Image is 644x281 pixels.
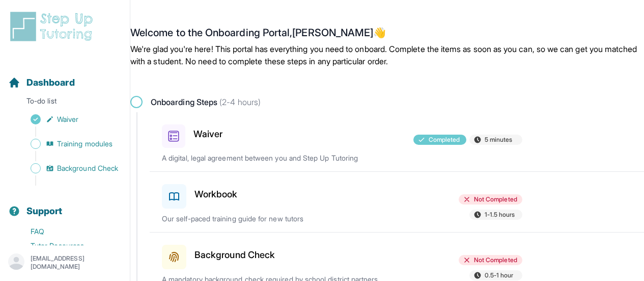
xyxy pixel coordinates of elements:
span: Waiver [57,114,78,124]
h3: Background Check [194,248,275,262]
span: (2-4 hours) [217,97,261,107]
h3: Waiver [193,127,222,141]
button: [EMAIL_ADDRESS][DOMAIN_NAME] [8,253,122,272]
h2: Welcome to the Onboarding Portal, [PERSON_NAME] 👋 [130,27,644,43]
a: WorkbookNot Completed1-1.5 hoursOur self-paced training guide for new tutors [150,172,644,232]
a: Background Check [8,161,130,175]
span: Onboarding Steps [151,96,261,108]
img: logo [8,10,99,43]
span: Not Completed [474,195,517,203]
span: Training modules [57,139,113,149]
button: Dashboard [4,59,126,94]
span: Completed [429,136,460,144]
a: FAQ [8,224,130,239]
span: 5 minutes [485,136,513,144]
p: We're glad you're here! This portal has everything you need to onboard. Complete the items as soo... [130,43,644,67]
button: Support [4,188,126,222]
span: Background Check [57,163,118,173]
p: To-do list [4,96,126,110]
span: 0.5-1 hour [485,271,514,279]
p: A digital, legal agreement between you and Step Up Tutoring [162,153,397,163]
a: Dashboard [8,75,75,90]
span: Support [26,204,63,218]
p: Our self-paced training guide for new tutors [162,214,397,224]
span: Dashboard [26,75,75,90]
a: Waiver [8,112,130,126]
p: [EMAIL_ADDRESS][DOMAIN_NAME] [31,254,122,271]
a: Tutor Resources [8,239,130,253]
a: WaiverCompleted5 minutesA digital, legal agreement between you and Step Up Tutoring [150,112,644,171]
span: 1-1.5 hours [485,211,515,219]
span: Not Completed [474,256,517,264]
a: Training modules [8,137,130,151]
h3: Workbook [194,187,238,201]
